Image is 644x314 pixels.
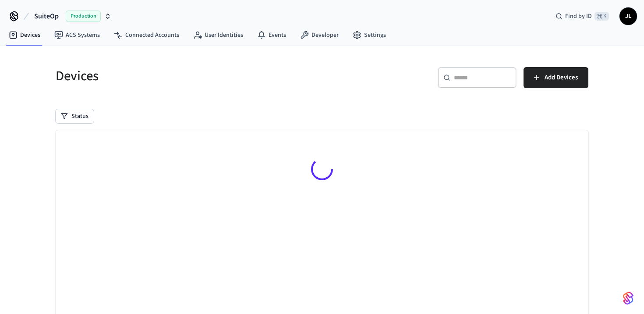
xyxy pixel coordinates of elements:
[524,67,588,88] button: Add Devices
[56,109,94,123] button: Status
[250,27,293,43] a: Events
[346,27,393,43] a: Settings
[619,7,637,25] button: JL
[623,291,633,305] img: SeamLogoGradient.69752ec5.svg
[293,27,346,43] a: Developer
[34,11,59,21] span: SuiteOp
[56,67,317,85] h5: Devices
[47,27,107,43] a: ACS Systems
[107,27,186,43] a: Connected Accounts
[66,11,101,22] span: Production
[545,72,578,83] span: Add Devices
[548,8,616,24] div: Find by ID⌘ K
[620,8,636,24] span: JL
[186,27,250,43] a: User Identities
[594,12,609,21] span: ⌘ K
[565,12,592,21] span: Find by ID
[2,27,47,43] a: Devices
